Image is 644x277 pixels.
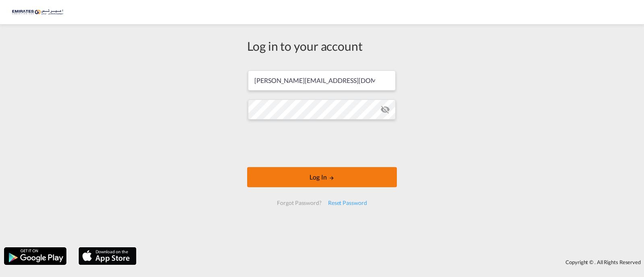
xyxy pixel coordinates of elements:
[274,196,324,210] div: Forgot Password?
[261,128,383,159] iframe: reCAPTCHA
[12,3,66,21] img: c67187802a5a11ec94275b5db69a26e6.png
[3,246,67,266] img: google.png
[380,105,390,114] md-icon: icon-eye-off
[247,167,397,187] button: LOGIN
[248,70,396,91] input: Enter email/phone number
[78,246,137,266] img: apple.png
[140,255,644,269] div: Copyright © . All Rights Reserved
[325,196,370,210] div: Reset Password
[247,37,397,54] div: Log in to your account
